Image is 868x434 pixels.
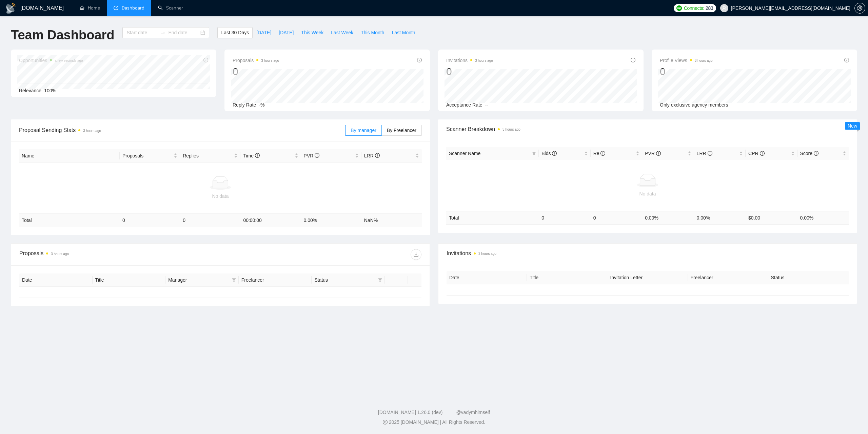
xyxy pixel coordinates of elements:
[165,273,239,287] th: Manager
[446,211,539,224] td: Total
[708,151,712,156] span: info-circle
[446,56,493,64] span: Invitations
[377,275,383,285] span: filter
[364,153,380,158] span: LRR
[446,102,482,108] span: Acceptance Rate
[183,152,233,159] span: Replies
[855,5,865,11] span: setting
[314,276,375,284] span: Status
[642,211,694,224] td: 0.00 %
[22,192,419,200] div: No data
[327,27,357,38] button: Last Week
[301,29,323,36] span: This Week
[231,275,237,285] span: filter
[233,65,279,78] div: 0
[539,211,590,224] td: 0
[255,153,260,158] span: info-circle
[694,211,746,224] td: 0.00 %
[446,65,493,78] div: 0
[456,410,490,415] a: @vadymhimself
[19,249,220,260] div: Proposals
[854,5,865,11] a: setting
[706,4,713,12] span: 283
[120,149,180,163] th: Proposals
[19,214,120,227] td: Total
[114,5,118,10] span: dashboard
[800,151,818,156] span: Score
[848,123,857,129] span: New
[180,214,240,227] td: 0
[122,152,172,159] span: Proposals
[676,5,682,11] img: upwork-logo.png
[417,58,422,62] span: info-circle
[297,27,327,38] button: This Week
[5,419,863,426] div: 2025 [DOMAIN_NAME] | All Rights Reserved.
[233,56,279,64] span: Proposals
[383,420,388,424] span: copyright
[387,128,416,133] span: By Freelancer
[19,88,41,93] span: Relevance
[660,56,713,64] span: Profile Views
[93,273,166,287] th: Title
[656,151,661,156] span: info-circle
[478,252,496,256] time: 3 hours ago
[233,102,256,108] span: Reply Rate
[361,29,384,36] span: This Month
[660,65,713,78] div: 0
[631,58,635,62] span: info-circle
[531,148,537,158] span: filter
[240,214,301,227] td: 00:00:00
[748,151,764,156] span: CPR
[375,153,380,158] span: info-circle
[600,151,605,156] span: info-circle
[304,153,320,158] span: PVR
[301,214,361,227] td: 0.00 %
[19,273,93,287] th: Date
[232,278,236,282] span: filter
[160,30,165,35] span: to
[180,149,240,163] th: Replies
[645,151,661,156] span: PVR
[44,88,56,93] span: 100%
[688,271,768,284] th: Freelancer
[532,151,536,155] span: filter
[768,271,849,284] th: Status
[168,29,199,36] input: End date
[19,149,120,163] th: Name
[259,102,264,108] span: -%
[120,214,180,227] td: 0
[279,29,294,36] span: [DATE]
[168,276,229,284] span: Manager
[411,252,421,257] span: download
[485,102,488,108] span: --
[158,5,183,11] a: searchScanner
[378,278,382,282] span: filter
[449,190,846,197] div: No data
[217,27,253,38] button: Last 30 Days
[475,59,493,62] time: 3 hours ago
[122,5,144,11] span: Dashboard
[502,128,520,131] time: 3 hours ago
[552,151,557,156] span: info-circle
[392,29,415,36] span: Last Month
[243,153,259,158] span: Time
[256,29,271,36] span: [DATE]
[19,126,345,134] span: Proposal Sending Stats
[854,3,865,14] button: setting
[11,27,114,43] h1: Team Dashboard
[660,102,728,108] span: Only exclusive agency members
[447,271,527,284] th: Date
[541,151,557,156] span: Bids
[722,6,727,11] span: user
[695,59,713,62] time: 3 hours ago
[83,129,101,133] time: 3 hours ago
[315,153,319,158] span: info-circle
[447,249,849,258] span: Invitations
[797,211,849,224] td: 0.00 %
[361,214,422,227] td: NaN %
[253,27,275,38] button: [DATE]
[411,249,421,260] button: download
[746,211,797,224] td: $ 0.00
[357,27,388,38] button: This Month
[607,271,688,284] th: Invitation Letter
